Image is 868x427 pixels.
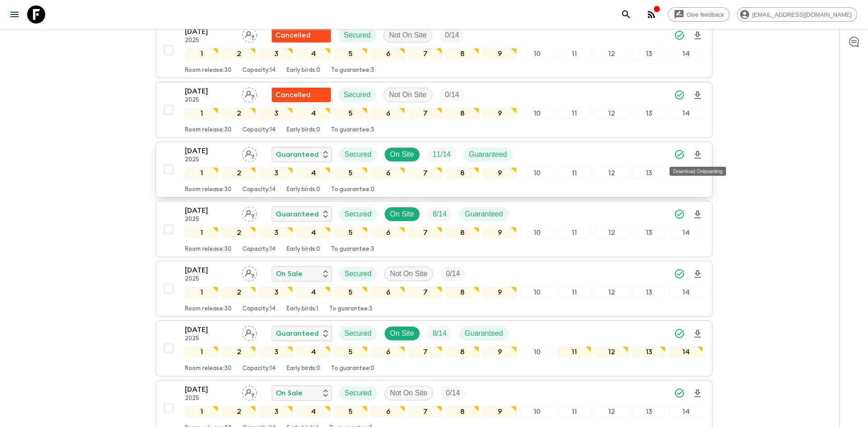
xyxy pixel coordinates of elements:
div: 5 [334,286,368,298]
div: On Site [384,147,420,162]
div: 12 [595,286,628,298]
div: 3 [259,406,293,418]
div: 7 [409,286,442,298]
div: Secured [339,267,377,281]
div: 8 [446,346,479,358]
p: Early birds: 0 [287,246,320,253]
svg: Synced Successfully [674,149,685,160]
p: Cancelled [275,30,311,41]
div: 1 [185,48,218,60]
div: 13 [632,346,665,358]
div: 5 [334,227,368,239]
div: Trip Fill [439,28,464,42]
div: 2 [222,167,255,179]
div: 10 [520,108,554,119]
div: 13 [632,406,665,418]
p: 0 / 14 [445,30,459,41]
p: To guarantee: 0 [331,365,374,372]
div: 8 [446,48,479,60]
p: Secured [344,209,372,220]
p: Not On Site [389,30,427,41]
p: [DATE] [185,384,235,395]
p: Room release: 30 [185,127,231,134]
div: 2 [222,108,255,119]
button: search adventures [617,5,635,23]
div: 2 [222,48,255,60]
div: 5 [334,48,368,60]
div: 9 [483,346,516,358]
span: Assign pack leader [242,150,257,157]
svg: Download Onboarding [692,30,703,41]
p: 2025 [185,156,235,164]
p: Guaranteed [465,209,503,220]
div: 2 [222,286,255,298]
span: Assign pack leader [242,328,257,336]
div: Not On Site [383,28,433,42]
p: Capacity: 14 [242,365,276,372]
div: 10 [520,346,554,358]
div: 7 [409,346,442,358]
button: [DATE]2025Assign pack leaderGuaranteedSecuredOn SiteTrip FillGuaranteed1234567891011121314Room re... [156,320,712,376]
button: [DATE]2025Assign pack leaderOn SaleSecuredNot On SiteTrip Fill1234567891011121314Room release:30C... [156,261,712,317]
div: 12 [595,48,628,60]
p: 2025 [185,216,235,223]
div: Not On Site [384,267,434,281]
svg: Download Onboarding [692,150,703,160]
p: Guaranteed [469,149,507,160]
p: Capacity: 14 [242,305,276,313]
div: 10 [520,167,554,179]
div: 13 [632,167,665,179]
p: Guaranteed [276,149,319,160]
p: Not On Site [389,89,427,100]
button: [DATE]2025Assign pack leaderFlash Pack cancellationSecuredNot On SiteTrip Fill1234567891011121314... [156,82,712,138]
div: 6 [371,48,405,60]
p: On Site [390,209,414,220]
div: 14 [669,227,703,239]
div: 12 [595,167,628,179]
div: 1 [185,108,218,119]
div: 9 [483,48,516,60]
div: 8 [446,167,479,179]
p: To guarantee: 0 [331,186,374,193]
div: 1 [185,227,218,239]
p: 11 / 14 [433,149,451,160]
p: 0 / 14 [446,388,460,399]
a: Give feedback [668,7,730,22]
div: 14 [669,48,703,60]
div: 3 [259,167,293,179]
div: 8 [446,286,479,298]
div: 4 [297,406,330,418]
svg: Synced Successfully [674,209,685,220]
div: 5 [334,406,368,418]
div: 13 [632,286,665,298]
div: 3 [259,286,293,298]
div: 9 [483,227,516,239]
p: Capacity: 14 [242,67,276,74]
p: Early birds: 0 [287,365,320,372]
div: 13 [632,108,665,119]
div: 11 [557,108,591,119]
p: Room release: 30 [185,186,231,193]
div: 11 [557,346,591,358]
svg: Synced Successfully [674,328,685,339]
div: 3 [259,227,293,239]
p: Secured [344,89,371,100]
div: Secured [339,326,377,341]
div: 7 [409,108,442,119]
div: 3 [259,108,293,119]
div: Not On Site [383,88,433,102]
p: Guaranteed [465,328,503,339]
p: 8 / 14 [433,209,447,220]
div: 1 [185,286,218,298]
div: 2 [222,346,255,358]
svg: Download Onboarding [692,328,703,339]
div: 14 [669,406,703,418]
div: 9 [483,167,516,179]
div: 6 [371,286,405,298]
div: 4 [297,108,330,119]
div: 2 [222,406,255,418]
p: 2025 [185,276,235,283]
button: menu [5,5,24,23]
div: 8 [446,406,479,418]
div: 13 [632,227,665,239]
